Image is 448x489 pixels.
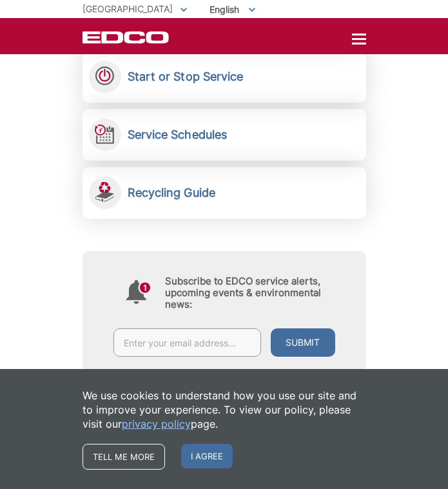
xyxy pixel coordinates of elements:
span: [GEOGRAPHIC_DATA] [83,3,173,14]
a: Recycling Guide [83,167,366,219]
input: Enter your email address... [113,328,261,357]
a: privacy policy [122,417,191,431]
p: We use cookies to understand how you use our site and to improve your experience. To view our pol... [83,388,366,431]
h2: Start or Stop Service [128,70,244,84]
h2: Service Schedules [128,128,228,142]
h4: Subscribe to EDCO service alerts, upcoming events & environmental news: [165,275,335,310]
a: EDCD logo. Return to the homepage. [83,31,169,44]
a: Service Schedules [83,109,366,161]
h2: Recycling Guide [128,186,216,200]
span: I agree [181,444,233,468]
a: Tell me more [83,444,165,470]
